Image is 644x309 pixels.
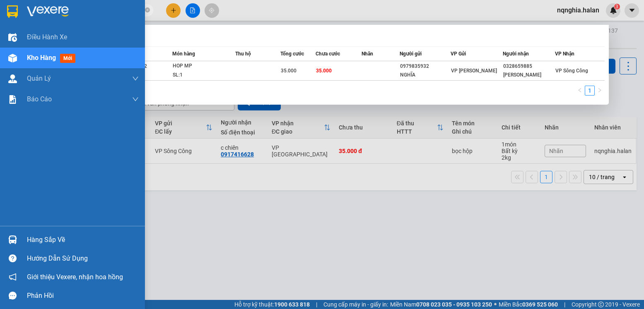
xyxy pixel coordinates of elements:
span: Giới thiệu Vexere, nhận hoa hồng [27,272,123,282]
span: right [597,88,602,93]
span: Nhãn [362,51,373,57]
div: NGHĨA [400,71,451,79]
span: Kho hàng [27,54,56,62]
a: 1 [585,86,594,95]
span: Điều hành xe [27,32,67,42]
span: Tổng cước [280,51,304,57]
li: Next Page [595,86,605,96]
div: SL: 1 [173,71,235,80]
span: mới [60,54,75,63]
span: VP Sông Công [555,68,588,74]
button: right [595,86,605,96]
span: left [577,88,582,93]
span: 35.000 [316,68,332,74]
img: logo.jpg [10,10,72,52]
span: Thu hộ [235,51,251,57]
b: GỬI : VP Sông Công [10,56,111,70]
li: 271 - [PERSON_NAME] - [GEOGRAPHIC_DATA] - [GEOGRAPHIC_DATA] [77,20,346,31]
img: solution-icon [8,95,17,104]
span: Chưa cước [316,51,340,57]
span: close-circle [145,7,150,12]
span: notification [9,273,17,281]
img: warehouse-icon [8,33,17,42]
span: message [9,292,17,299]
img: warehouse-icon [8,235,17,244]
div: HOP MP [173,62,235,71]
img: warehouse-icon [8,54,17,62]
span: question-circle [9,254,17,262]
div: 0328659885 [503,62,555,71]
span: VP [PERSON_NAME] [451,68,497,74]
div: [PERSON_NAME] [503,71,555,79]
span: close-circle [145,7,150,14]
img: warehouse-icon [8,74,17,83]
span: VP Gửi [451,51,466,57]
span: down [132,75,139,82]
span: VP Nhận [555,51,574,57]
span: Món hàng [172,51,195,57]
div: 0979835932 [400,62,451,71]
img: logo-vxr [7,5,18,18]
span: 35.000 [281,68,297,74]
span: Báo cáo [27,94,52,104]
span: Người gửi [400,51,422,57]
div: Phản hồi [27,290,139,302]
li: 1 [585,86,595,96]
div: Hướng dẫn sử dụng [27,252,139,265]
button: left [575,86,585,96]
span: Quản Lý [27,73,51,84]
span: Người nhận [503,51,529,57]
li: Previous Page [575,86,585,96]
div: Hàng sắp về [27,234,139,246]
span: down [132,96,139,103]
